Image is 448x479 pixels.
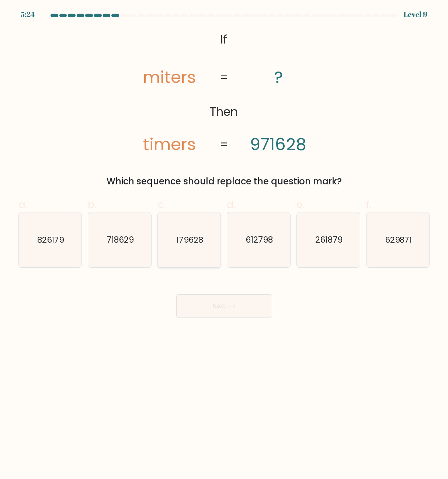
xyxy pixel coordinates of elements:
button: Next [176,294,272,318]
tspan: miters [143,65,196,89]
span: f. [366,197,371,212]
tspan: Then [210,104,238,120]
tspan: ? [274,65,283,89]
text: 179628 [176,234,204,246]
div: 5:24 [21,9,35,20]
tspan: = [220,69,228,86]
span: e. [296,197,305,212]
text: 629871 [385,234,412,246]
div: Which sequence should replace the question mark? [23,175,426,188]
text: 612798 [246,234,273,246]
span: a. [18,197,27,212]
span: d. [227,197,236,212]
text: 718629 [107,234,134,246]
svg: @import url('[URL][DOMAIN_NAME]); [119,28,329,157]
tspan: 971628 [250,132,307,156]
div: Level 9 [403,9,427,20]
span: c. [157,197,166,212]
tspan: = [220,136,228,153]
text: 826179 [37,234,64,246]
tspan: timers [143,132,196,156]
tspan: If [220,31,227,48]
text: 261879 [315,234,343,246]
span: b. [88,197,97,212]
